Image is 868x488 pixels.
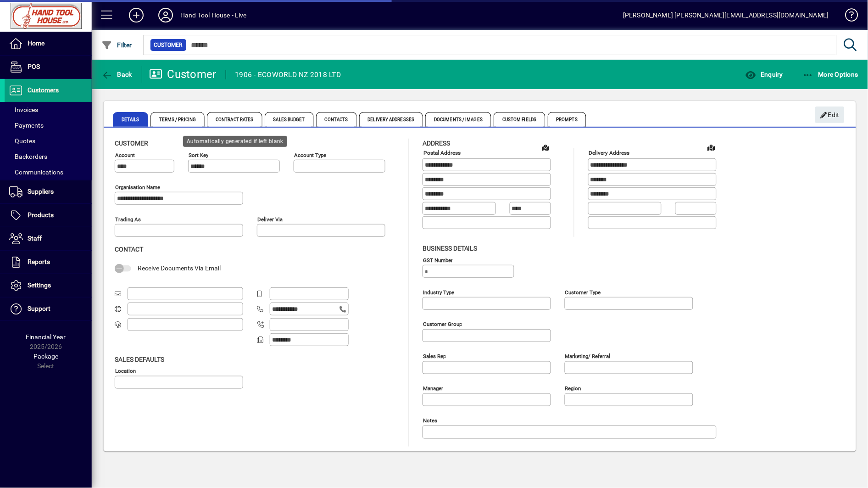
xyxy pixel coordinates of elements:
[423,257,453,263] mat-label: GST Number
[423,353,446,359] mat-label: Sales rep
[138,264,221,272] span: Receive Documents Via Email
[565,289,601,295] mat-label: Customer type
[623,8,829,22] div: [PERSON_NAME] [PERSON_NAME][EMAIL_ADDRESS][DOMAIN_NAME]
[28,281,51,289] span: Settings
[122,7,151,23] button: Add
[28,188,54,195] span: Suppliers
[26,333,66,341] span: Financial Year
[28,305,50,312] span: Support
[115,140,148,147] span: Customer
[207,112,262,127] span: Contract Rates
[28,39,45,47] span: Home
[92,66,142,83] app-page-header-button: Back
[101,41,132,49] span: Filter
[183,136,287,147] div: Automatically generated if left blank
[423,417,437,424] mat-label: Notes
[115,184,160,191] mat-label: Organisation name
[423,321,462,327] mat-label: Customer group
[115,152,135,158] mat-label: Account
[28,86,59,94] span: Customers
[815,107,845,123] button: Edit
[820,107,840,123] span: Edit
[745,71,783,78] span: Enquiry
[115,216,141,223] mat-label: Trading as
[33,353,58,360] span: Package
[803,71,859,78] span: More Options
[423,289,454,295] mat-label: Industry type
[9,168,63,176] span: Communications
[294,152,326,158] mat-label: Account Type
[5,180,92,203] a: Suppliers
[5,164,92,180] a: Communications
[180,8,247,22] div: Hand Tool House - Live
[235,67,341,82] div: 1906 - ECOWORLD NZ 2018 LTD
[154,40,183,50] span: Customer
[149,67,217,82] div: Customer
[28,258,50,265] span: Reports
[838,2,857,32] a: Knowledge Base
[5,118,92,133] a: Payments
[99,66,134,83] button: Back
[359,112,423,127] span: Delivery Addresses
[548,112,587,127] span: Prompts
[113,112,148,127] span: Details
[743,66,785,83] button: Enquiry
[265,112,314,127] span: Sales Budget
[115,356,164,363] span: Sales defaults
[423,385,443,392] mat-label: Manager
[9,122,44,129] span: Payments
[494,112,545,127] span: Custom Fields
[5,102,92,118] a: Invoices
[565,353,611,359] mat-label: Marketing/ Referral
[9,106,38,113] span: Invoices
[5,133,92,149] a: Quotes
[5,227,92,250] a: Staff
[539,140,553,155] a: View on map
[28,63,40,70] span: POS
[99,37,134,53] button: Filter
[101,71,132,78] span: Back
[257,216,283,223] mat-label: Deliver via
[5,251,92,274] a: Reports
[565,385,581,392] mat-label: Region
[423,245,478,252] span: Business details
[423,140,450,147] span: Address
[9,137,35,145] span: Quotes
[801,66,861,83] button: More Options
[151,7,180,23] button: Profile
[150,112,205,127] span: Terms / Pricing
[316,112,357,127] span: Contacts
[704,140,719,155] a: View on map
[115,246,143,253] span: Contact
[9,153,47,160] span: Backorders
[5,149,92,164] a: Backorders
[28,211,54,219] span: Products
[5,297,92,320] a: Support
[5,274,92,297] a: Settings
[189,152,208,158] mat-label: Sort key
[28,235,42,242] span: Staff
[115,368,136,374] mat-label: Location
[5,56,92,79] a: POS
[5,32,92,55] a: Home
[425,112,491,127] span: Documents / Images
[5,204,92,227] a: Products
